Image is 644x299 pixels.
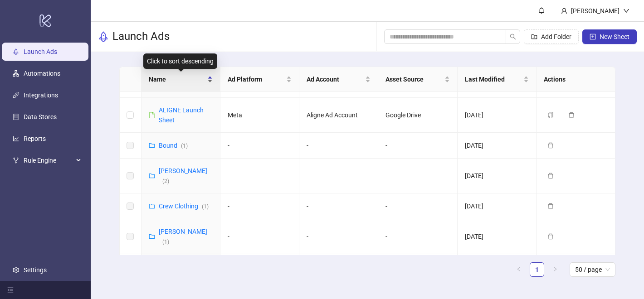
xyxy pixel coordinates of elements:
li: Previous Page [512,262,526,277]
a: [PERSON_NAME](1) [159,228,207,245]
span: Asset Source [385,74,442,84]
span: fork [13,157,19,164]
span: folder [149,203,155,209]
span: plus-square [590,34,596,40]
th: Name [141,67,220,92]
a: ALIGNE Launch Sheet [159,106,204,124]
td: [DATE] [458,219,537,254]
a: Crew Clothing(1) [159,203,209,210]
li: 1 [530,262,544,277]
a: Integrations [24,92,58,99]
span: rocket [98,31,109,42]
span: Add Folder [541,33,571,40]
span: ( 1 ) [181,143,188,149]
span: delete [547,233,554,240]
a: Automations [24,70,60,77]
span: delete [547,203,554,209]
td: [DATE] [458,159,537,193]
td: - [220,193,299,219]
button: New Sheet [582,29,637,44]
a: Launch Ads [24,48,57,55]
td: - [220,133,299,159]
span: down [623,8,629,14]
span: menu-fold [7,287,14,293]
span: New Sheet [600,33,629,40]
span: user [561,8,567,14]
td: Google Drive [378,98,457,133]
a: Data Stores [24,113,57,121]
span: delete [568,112,575,118]
div: Click to sort descending [143,53,217,69]
span: folder [149,233,155,240]
td: [DATE] [458,254,537,280]
td: - [378,193,457,219]
th: Last Modified [458,67,537,92]
span: delete [547,142,554,149]
td: - [299,133,378,159]
td: [DATE] [458,133,537,159]
td: - [378,219,457,254]
th: Ad Platform [220,67,299,92]
td: - [299,159,378,193]
td: [DATE] [458,193,537,219]
button: left [512,262,526,277]
span: bell [538,7,545,14]
td: - [220,219,299,254]
div: [PERSON_NAME] [567,6,623,16]
td: - [378,159,457,193]
li: Next Page [548,262,562,277]
span: right [552,266,558,272]
span: Ad Account [307,74,363,84]
span: ( 2 ) [162,178,169,184]
span: folder-add [531,34,537,40]
button: right [548,262,562,277]
span: Rule Engine [24,151,73,169]
td: Aligne Ad Account [299,98,378,133]
td: [DATE] [458,98,537,133]
td: Meta [220,98,299,133]
td: - [299,219,378,254]
h3: Launch Ads [112,29,170,44]
span: search [510,34,516,40]
span: Last Modified [465,74,522,84]
span: Ad Platform [228,74,284,84]
span: folder [149,142,155,149]
th: Asset Source [378,67,457,92]
th: Actions [537,67,615,92]
th: Ad Account [299,67,378,92]
span: delete [547,173,554,179]
td: - [299,254,378,280]
a: Settings [24,266,47,274]
span: ( 1 ) [202,203,209,210]
button: Add Folder [524,29,579,44]
span: left [516,266,522,272]
td: - [220,159,299,193]
td: - [378,254,457,280]
span: file [149,112,155,118]
div: Page Size [570,262,615,277]
td: - [299,193,378,219]
td: - [220,254,299,280]
a: Reports [24,135,46,142]
span: copy [547,112,554,118]
span: ( 1 ) [162,239,169,245]
td: - [378,133,457,159]
a: [PERSON_NAME](2) [159,167,207,184]
a: Bound(1) [159,142,188,149]
span: Name [149,74,205,84]
span: folder [149,173,155,179]
a: 1 [530,263,544,276]
span: 50 / page [575,263,610,276]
